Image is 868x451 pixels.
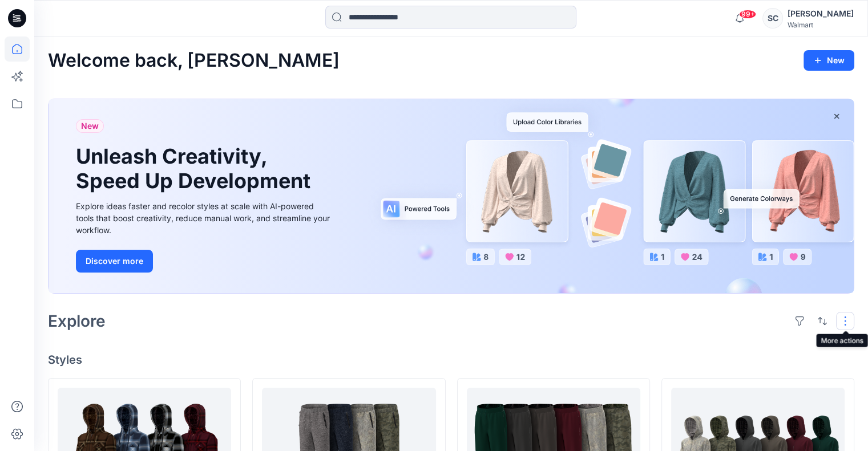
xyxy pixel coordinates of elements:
a: Discover more [76,250,333,273]
div: SC [762,8,783,29]
span: New [81,119,99,133]
div: Walmart [788,21,854,29]
div: [PERSON_NAME] [788,7,854,21]
button: Discover more [76,250,153,273]
span: 99+ [739,10,756,19]
h4: Styles [48,353,854,367]
h1: Unleash Creativity, Speed Up Development [76,144,316,193]
div: Explore ideas faster and recolor styles at scale with AI-powered tools that boost creativity, red... [76,200,333,236]
button: New [804,50,854,71]
h2: Welcome back, [PERSON_NAME] [48,50,340,71]
h2: Explore [48,312,106,330]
